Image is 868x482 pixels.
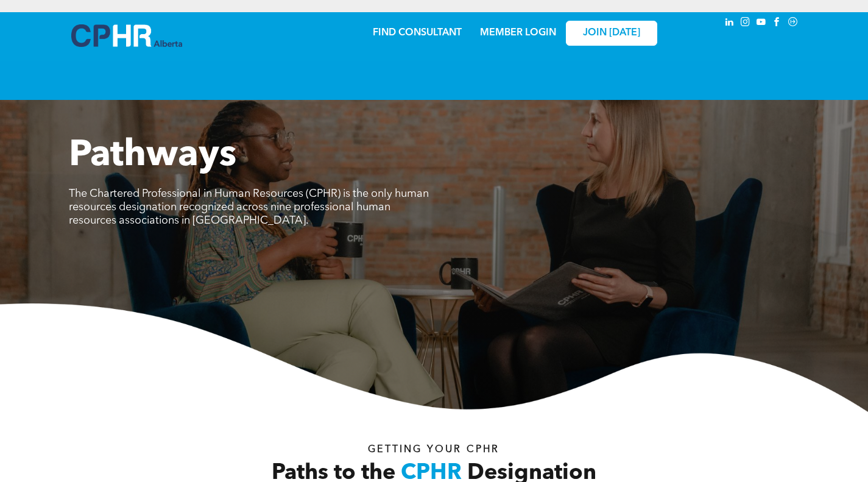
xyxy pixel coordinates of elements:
[723,15,736,32] a: linkedin
[583,27,640,39] span: JOIN [DATE]
[71,24,182,47] img: A blue and white logo for cp alberta
[786,15,800,32] a: Social network
[368,445,499,455] span: Getting your Cphr
[771,15,784,32] a: facebook
[566,21,657,46] a: JOIN [DATE]
[480,28,556,38] a: MEMBER LOGIN
[373,28,462,38] a: FIND CONSULTANT
[739,15,752,32] a: instagram
[69,138,236,174] span: Pathways
[69,188,429,226] span: The Chartered Professional in Human Resources (CPHR) is the only human resources designation reco...
[755,15,768,32] a: youtube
